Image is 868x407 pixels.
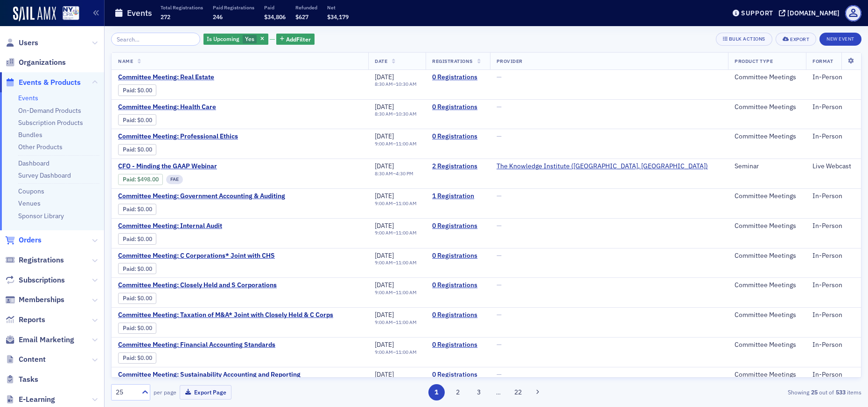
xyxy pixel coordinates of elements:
[471,384,487,400] button: 3
[5,235,42,245] a: Orders
[19,255,64,265] span: Registrations
[118,233,156,244] div: Paid: 0 - $0
[790,37,809,42] div: Export
[127,7,152,19] h1: Events
[735,132,799,141] div: Committee Meetings
[735,371,799,379] div: Committee Meetings
[137,176,159,183] span: $498.00
[779,10,843,16] button: [DOMAIN_NAME]
[137,87,152,94] span: $0.00
[735,162,799,171] div: Seminar
[118,281,277,290] a: Committee Meeting: Closely Held and S Corporations
[123,146,137,153] span: :
[497,192,502,200] span: —
[123,235,134,242] a: Paid
[276,34,315,45] button: AddFilter
[123,206,137,213] span: :
[812,222,854,230] div: In-Person
[375,171,413,177] div: –
[19,77,81,88] span: Events & Products
[375,81,393,87] time: 8:30 AM
[123,354,137,361] span: :
[123,295,137,302] span: :
[449,384,466,400] button: 2
[375,103,394,111] span: [DATE]
[716,33,772,46] button: Bulk Actions
[118,58,133,64] span: Name
[735,192,799,200] div: Committee Meetings
[432,58,473,64] span: Registrations
[812,58,833,64] span: Format
[432,252,483,260] a: 0 Registrations
[375,140,393,147] time: 9:00 AM
[432,162,483,171] a: 2 Registrations
[735,103,799,111] div: Committee Meetings
[118,371,301,379] span: Committee Meeting: Sustainability Accounting and Reporting
[264,13,286,21] span: $34,806
[123,235,137,242] span: :
[375,259,393,266] time: 9:00 AM
[18,106,81,115] a: On-Demand Products
[295,13,308,21] span: $627
[396,170,413,177] time: 4:30 PM
[375,310,394,319] span: [DATE]
[5,394,55,405] a: E-Learning
[123,206,134,213] a: Paid
[375,73,394,81] span: [DATE]
[118,252,275,260] span: Committee Meeting: C Corporations* Joint with CHS
[166,175,183,184] div: FAE
[19,235,42,245] span: Orders
[497,370,502,379] span: —
[729,36,765,41] div: Bulk Actions
[13,7,56,21] img: SailAMX
[432,371,483,379] a: 0 Registrations
[735,222,799,230] div: Committee Meetings
[375,349,393,355] time: 9:00 AM
[118,341,275,349] a: Committee Meeting: Financial Accounting Standards
[123,87,134,94] a: Paid
[295,4,317,11] p: Refunded
[735,73,799,82] div: Committee Meetings
[5,38,38,48] a: Users
[118,73,275,82] a: Committee Meeting: Real Estate
[118,311,333,319] a: Committee Meeting: Taxation of M&A* Joint with Closely Held & C Corps
[19,38,38,48] span: Users
[428,384,445,400] button: 1
[396,229,417,236] time: 11:00 AM
[375,230,417,236] div: –
[834,388,847,396] strong: 533
[207,35,239,42] span: Is Upcoming
[375,289,393,296] time: 9:00 AM
[735,252,799,260] div: Committee Meetings
[63,6,79,21] img: SailAMX
[396,349,417,355] time: 11:00 AM
[396,140,417,147] time: 11:00 AM
[118,352,156,364] div: Paid: 0 - $0
[432,192,483,200] a: 1 Registration
[375,132,394,140] span: [DATE]
[375,200,417,207] div: –
[396,289,417,296] time: 11:00 AM
[18,187,44,195] a: Coupons
[432,222,483,230] a: 0 Registrations
[375,281,394,289] span: [DATE]
[137,354,152,361] span: $0.00
[432,311,483,319] a: 0 Registrations
[118,162,275,171] span: CFO - Minding the GAAP Webinar
[812,132,854,141] div: In-Person
[19,374,38,385] span: Tasks
[118,192,285,200] a: Committee Meeting: Government Accounting & Auditing
[497,340,502,349] span: —
[375,170,393,177] time: 8:30 AM
[137,265,152,272] span: $0.00
[618,388,861,396] div: Showing out of items
[5,335,74,345] a: Email Marketing
[137,295,152,302] span: $0.00
[123,354,134,361] a: Paid
[5,374,38,385] a: Tasks
[18,94,38,102] a: Events
[497,162,708,171] span: The Knowledge Institute (Charlotte, NC)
